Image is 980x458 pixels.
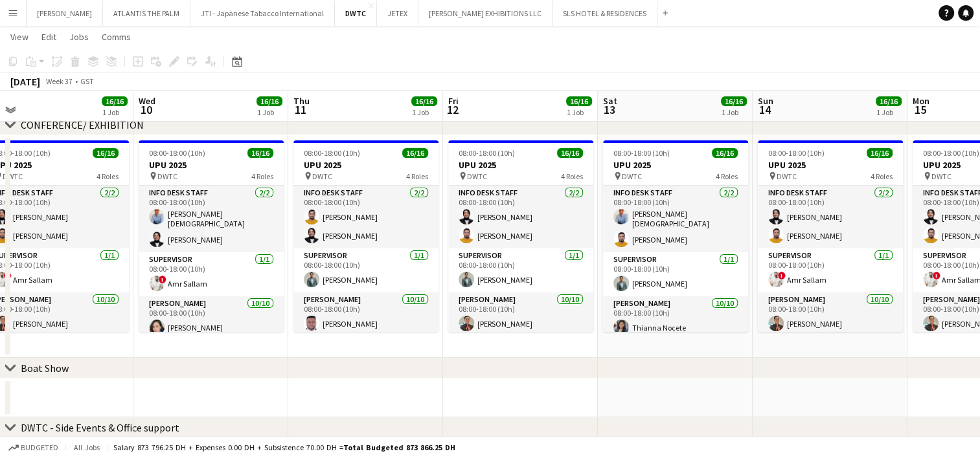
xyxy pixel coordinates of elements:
span: Budgeted [21,443,58,452]
div: CONFERENCE/ EXHIBITION [21,118,144,131]
span: Total Budgeted 873 866.25 DH [343,442,455,452]
span: View [10,31,28,43]
button: SLS HOTEL & RESIDENCES [553,1,657,26]
span: Week 37 [43,76,75,86]
div: Boat Show [21,362,69,375]
button: ATLANTIS THE PALM [103,1,190,26]
a: Edit [36,28,62,45]
span: Jobs [69,31,89,43]
div: DWTC - Side Events & Office support [21,421,179,434]
button: [PERSON_NAME] EXHIBITIONS LLC [418,1,553,26]
a: View [5,28,34,45]
span: All jobs [71,442,102,452]
span: Comms [102,31,131,43]
a: Comms [97,28,136,45]
button: [PERSON_NAME] [27,1,103,26]
button: JETEX [377,1,418,26]
button: JTI - Japanese Tabacco International [190,1,335,26]
div: [DATE] [10,75,40,88]
a: Jobs [64,28,94,45]
div: Salary 873 796.25 DH + Expenses 0.00 DH + Subsistence 70.00 DH = [113,442,455,452]
div: GST [80,76,94,86]
button: DWTC [335,1,377,26]
button: Budgeted [6,441,60,455]
span: Edit [41,31,56,43]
